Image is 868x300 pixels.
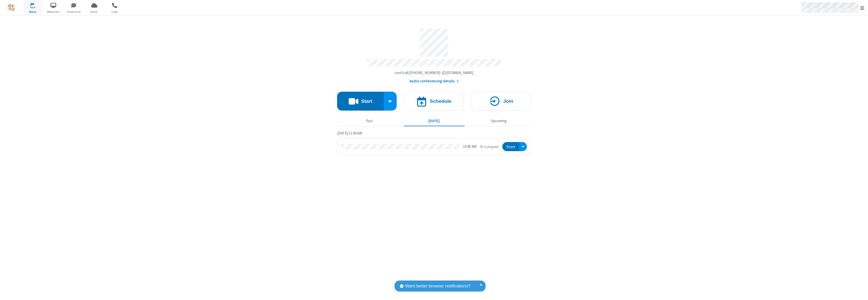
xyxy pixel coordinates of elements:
[430,99,451,104] h4: Schedule
[463,144,476,150] div: 10:45 AM
[339,116,400,126] button: Past
[855,287,864,296] iframe: Chat
[85,10,104,14] span: Drive
[471,92,531,111] button: Join
[337,25,531,84] section: Account details
[410,78,459,84] button: Audio conferencing details
[337,92,384,111] button: Start
[337,131,362,136] span: [DATE] 11:00 AM
[23,10,42,14] span: Meet
[361,99,372,104] h4: Start
[34,3,37,7] div: 1
[44,10,63,14] span: Webinars
[64,10,83,14] span: Team Chat
[105,10,124,14] span: Calls
[337,130,531,155] section: Today's Meetings
[395,70,474,75] span: Copy my meeting room link
[480,144,499,149] em: in progress
[503,99,513,104] h4: Join
[8,4,15,11] img: QA Selenium DO NOT DELETE OR CHANGE
[395,70,474,76] button: Copy my meeting room linkCopy my meeting room link
[519,142,527,151] div: Open menu
[404,116,465,126] button: [DATE]
[468,116,529,126] button: Upcoming
[502,142,519,151] button: Start
[384,92,397,111] div: Start conference options
[405,283,470,289] span: Want better browser notifications?
[404,92,464,111] button: Schedule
